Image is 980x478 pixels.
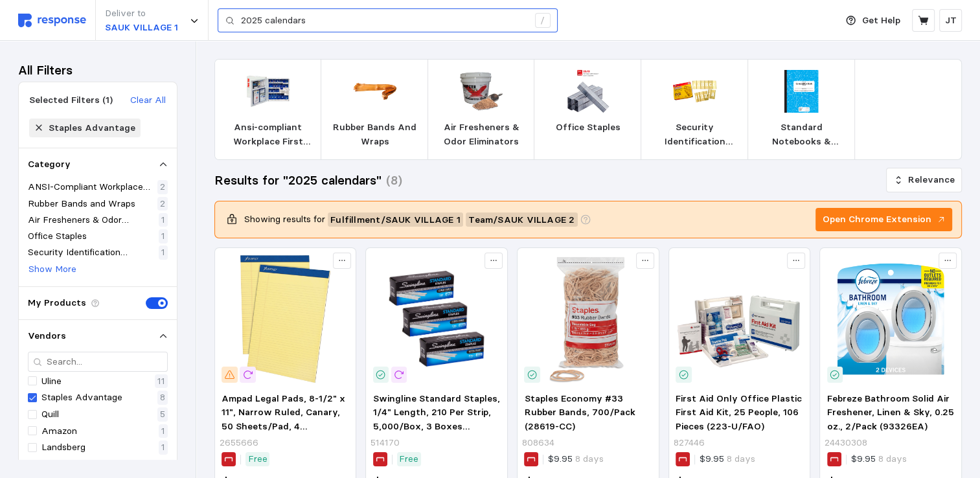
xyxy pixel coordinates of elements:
[47,352,163,371] input: Search...
[815,208,952,231] button: Open Chrome Extension
[353,70,396,113] img: EN1_EP-5484.webp
[28,458,76,472] p: Show More
[439,120,525,148] p: Air Fresheners & Odor Eliminators
[460,70,503,113] img: FFX_DP20.webp
[28,180,155,194] p: ANSI-Compliant Workplace First Aid Kits
[18,62,73,79] h3: All Filters
[161,440,165,455] p: 1
[838,8,908,33] button: Get Help
[222,393,345,446] span: Ampad Legal Pads, 8-1/2" x 11", Narrow Ruled, Canary, 50 Sheets/Pad, 4 Pads/Pack (20-215)
[28,296,86,310] p: My Products
[161,245,165,260] p: 1
[28,229,87,244] p: Office Staples
[524,255,652,383] img: 0F2E77CF-8634-490E-9C62D3C466159AEB_sc7
[823,212,931,227] p: Open Chrome Extension
[724,453,755,464] span: 8 days
[827,255,955,383] img: DD3426E2-5E29-4E92-9B6C1CB2BF2BBA73_sc7
[862,14,900,28] p: Get Help
[28,457,77,473] button: Show More
[535,13,551,28] div: /
[160,180,165,194] p: 2
[160,407,165,422] p: 5
[945,14,957,28] p: JT
[161,229,165,244] p: 1
[548,452,604,466] p: $9.95
[28,245,156,260] p: Security Identification Supplies
[160,391,165,405] p: 8
[556,120,621,135] p: Office Staples
[28,213,156,227] p: Air Fresheners & Odor Eliminators
[332,120,418,148] p: Rubber Bands And Wraps
[780,70,823,113] img: L_ROSMMK37142.jpg
[886,168,962,192] button: Relevance
[370,436,400,450] p: 514170
[28,157,71,172] p: Category
[373,255,501,383] img: sp70516872_sc7
[220,436,258,450] p: 2655666
[161,424,165,438] p: 1
[567,70,610,113] img: 33085464_1.webp
[161,213,165,227] p: 1
[908,173,955,187] p: Relevance
[244,212,325,227] p: Showing results for
[524,393,635,432] span: Staples Economy #33 Rubber Bands, 700/Pack (28619-CC)
[468,213,575,227] span: Team / SAUK VILLAGE 2
[700,452,755,466] p: $9.95
[851,452,907,466] p: $9.95
[18,14,86,27] img: svg%3e
[241,9,528,32] input: Search for a product name or SKU
[676,255,803,383] img: 7443D1CF-0834-4494-AE7E8946AFE14821_sc7
[41,424,77,438] p: Amazon
[673,70,716,113] img: CH_10111.webp
[28,329,66,343] p: Vendors
[373,393,500,446] span: Swingline Standard Staples, 1/4" Length, 210 Per Strip, 5,000/Box, 3 Boxes (S7035104)
[28,262,76,277] p: Show More
[222,255,349,383] img: s0957731_sc7
[330,213,461,227] span: Fulfillment / SAUK VILLAGE 1
[41,407,59,422] p: Quill
[827,393,954,432] span: Febreze Bathroom Solid Air Freshener, Linen & Sky, 0.25 oz., 2/Pack (93326EA)
[28,262,77,277] button: Show More
[939,9,962,32] button: JT
[160,197,165,211] p: 2
[876,453,907,464] span: 8 days
[49,121,135,135] div: Staples Advantage
[130,93,166,108] p: Clear All
[41,440,85,455] p: Landsberg
[573,453,604,464] span: 8 days
[105,6,178,21] p: Deliver to
[825,436,867,450] p: 24430308
[29,93,113,107] div: Selected Filters (1)
[676,393,802,432] span: First Aid Only Office Plastic First Aid Kit, 25 People, 106 Pieces (223-U/FAO)
[758,120,845,148] p: Standard Notebooks & Notepads
[28,197,135,211] p: Rubber Bands and Wraps
[399,452,418,466] p: Free
[41,374,62,389] p: Uline
[157,374,165,389] p: 11
[247,70,290,113] img: A6U_746004.jpg
[130,93,166,108] button: Clear All
[41,391,122,405] p: Staples Advantage
[214,172,382,189] h3: Results for "2025 calendars"
[247,452,267,466] p: Free
[652,120,738,148] p: Security Identification Supplies
[522,436,554,450] p: 808634
[105,21,178,35] p: SAUK VILLAGE 1
[225,120,312,148] p: Ansi-compliant Workplace First Aid Kits
[674,436,705,450] p: 827446
[386,172,402,189] h3: (8)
